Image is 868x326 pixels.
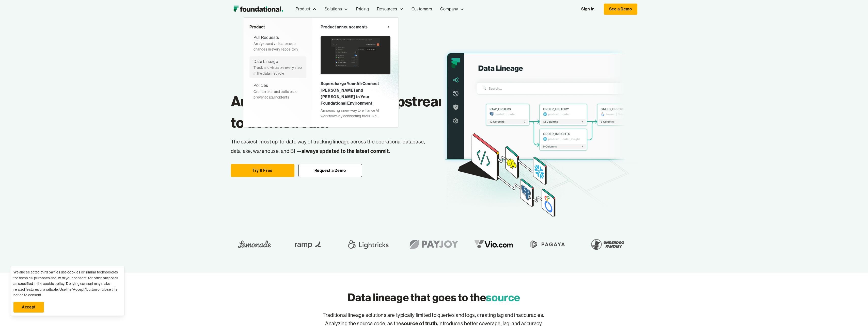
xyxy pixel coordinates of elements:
[404,236,464,252] img: Payjoy logo
[254,65,302,76] div: Track and visualize every step in the data lifecycle
[346,236,390,252] img: Lightricks Logo
[377,6,397,12] div: Resources
[291,236,326,252] img: Ramp Logo
[440,6,458,12] div: Company
[231,91,451,133] h1: Automated upstream to downstream
[231,4,286,14] img: Foundational Logo
[325,6,342,12] div: Solutions
[436,1,468,18] div: Company
[254,58,278,65] div: Data Lineage
[254,41,302,52] div: Analyze and validate code changes in every repository
[254,89,302,100] div: Create rules and policies to prevent data incidents
[407,1,436,18] a: Customers
[321,108,390,119] div: Announcing a new way to enhance AI workflows by connecting tools like [PERSON_NAME] and [PERSON_N...
[604,4,637,15] a: See a Demo
[373,1,407,18] div: Resources
[527,236,568,252] img: Pagaya Logo
[231,164,294,177] a: Try It Free
[249,24,306,30] div: Product
[486,291,520,304] span: source
[254,82,268,89] div: Policies
[470,236,518,252] img: vio logo
[231,137,433,156] p: The easiest, most up-to-date way of tracking lineage across the operational database, data lake, ...
[321,80,390,106] div: Supercharge Your AI: Connect [PERSON_NAME] and [PERSON_NAME] to Your Foundational Environment
[352,1,373,18] a: Pricing
[321,24,390,30] a: Product announcements
[321,1,352,18] div: Solutions
[243,18,399,127] nav: Product
[321,34,390,121] a: Supercharge Your AI: Connect [PERSON_NAME] and [PERSON_NAME] to Your Foundational EnvironmentAnno...
[254,34,279,41] div: Pull Requests
[234,236,275,252] img: Lemonade Logo
[13,302,44,313] a: Accept
[576,4,599,14] a: Sign In
[321,24,368,30] div: Product announcements
[249,56,306,78] a: Data LineageTrack and visualize every step in the data lifecycle
[587,236,628,252] img: Underdog Fantasy Logo
[348,290,520,305] h2: Data lineage that goes to the
[302,148,390,154] strong: always updated to the latest commit.
[292,1,321,18] div: Product
[777,267,868,326] iframe: Chat Widget
[249,80,306,102] a: PoliciesCreate rules and policies to prevent data incidents
[13,269,121,298] div: We and selected third parties use cookies or similar technologies for technical purposes and, wit...
[231,4,286,14] a: home
[298,164,362,177] a: Request a Demo
[249,32,306,54] a: Pull RequestsAnalyze and validate code changes in every repository
[296,6,310,12] div: Product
